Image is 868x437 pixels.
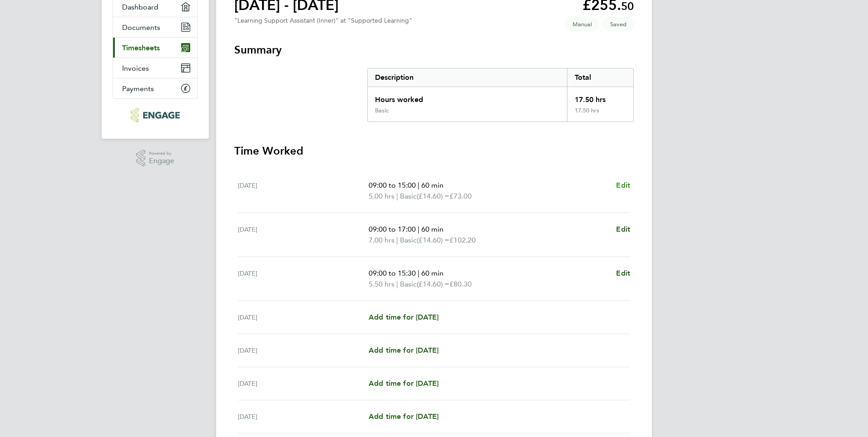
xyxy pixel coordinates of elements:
[234,43,634,57] h3: Summary
[567,107,633,121] div: 17.50 hrs
[369,346,439,354] span: Add time for [DATE]
[396,192,398,200] span: |
[616,181,630,189] span: Edit
[418,181,419,189] span: |
[238,180,369,202] div: [DATE]
[369,181,416,189] span: 09:00 to 15:00
[400,235,417,246] span: Basic
[616,269,630,277] span: Edit
[421,269,444,277] span: 60 min
[369,379,439,388] span: Add time for [DATE]
[234,17,412,24] div: "Learning Support Assistant (Inner)" at "Supported Learning"
[616,180,630,191] a: Edit
[616,225,630,233] span: Edit
[131,108,179,122] img: morganhunt-logo-retina.png
[396,236,398,244] span: |
[369,236,395,244] span: 7.00 hrs
[369,412,439,421] span: Add time for [DATE]
[149,157,174,165] span: Engage
[567,87,633,107] div: 17.50 hrs
[449,192,472,200] span: £73.00
[400,279,417,290] span: Basic
[122,23,160,32] span: Documents
[369,280,395,288] span: 5.50 hrs
[238,268,369,290] div: [DATE]
[234,144,634,158] h3: Time Worked
[449,236,476,244] span: £102.20
[238,378,369,389] div: [DATE]
[369,411,439,422] a: Add time for [DATE]
[375,107,389,114] div: Basic
[238,224,369,246] div: [DATE]
[149,150,174,157] span: Powered by
[417,236,449,244] span: (£14.60) =
[238,411,369,422] div: [DATE]
[421,181,444,189] span: 60 min
[616,268,630,279] a: Edit
[369,313,439,321] span: Add time for [DATE]
[369,345,439,356] a: Add time for [DATE]
[113,108,198,122] a: Go to home page
[565,17,599,32] span: This timesheet was manually created.
[616,224,630,235] a: Edit
[396,280,398,288] span: |
[122,64,149,73] span: Invoices
[368,68,567,87] div: Description
[367,68,634,122] div: Summary
[369,312,439,323] a: Add time for [DATE]
[400,191,417,202] span: Basic
[122,44,160,52] span: Timesheets
[122,84,154,93] span: Payments
[238,345,369,356] div: [DATE]
[567,68,633,87] div: Total
[113,38,197,58] a: Timesheets
[418,225,419,233] span: |
[418,269,419,277] span: |
[369,269,416,277] span: 09:00 to 15:30
[368,87,567,107] div: Hours worked
[369,192,395,200] span: 5.00 hrs
[417,192,449,200] span: (£14.60) =
[369,225,416,233] span: 09:00 to 17:00
[113,78,197,98] a: Payments
[369,378,439,389] a: Add time for [DATE]
[417,280,449,288] span: (£14.60) =
[113,58,197,78] a: Invoices
[113,17,197,37] a: Documents
[238,312,369,323] div: [DATE]
[122,3,158,11] span: Dashboard
[603,17,634,32] span: This timesheet is Saved.
[449,280,472,288] span: £80.30
[136,150,175,167] a: Powered byEngage
[421,225,444,233] span: 60 min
